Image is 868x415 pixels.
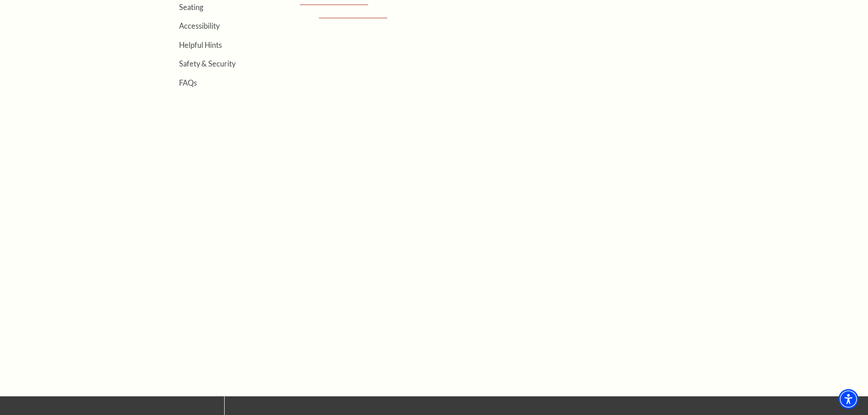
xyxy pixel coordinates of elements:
[179,59,236,68] a: Safety & Security
[838,389,858,409] div: Accessibility Menu
[179,41,222,49] a: Helpful Hints
[179,78,197,87] a: FAQs
[179,3,203,11] a: Seating
[319,31,697,304] iframe: google
[179,21,220,30] a: Accessibility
